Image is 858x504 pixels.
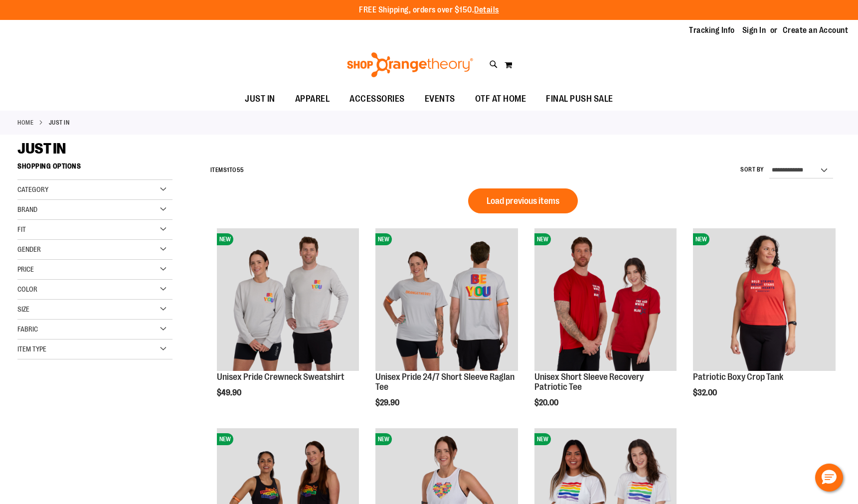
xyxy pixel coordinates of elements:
span: Item Type [17,345,46,353]
span: 1 [227,167,229,173]
label: Sort By [740,166,764,174]
span: Gender [17,245,41,253]
span: NEW [534,233,551,245]
a: Details [474,5,499,14]
a: Product image for Unisex Short Sleeve Recovery Patriotic TeeNEW [534,228,677,372]
a: JUST IN [235,88,285,110]
h2: Items to [210,163,244,178]
span: EVENTS [425,88,455,110]
a: Unisex Short Sleeve Recovery Patriotic Tee [534,372,644,392]
span: Load previous items [487,196,559,206]
span: APPAREL [295,88,330,110]
a: FINAL PUSH SALE [536,88,623,111]
span: NEW [217,433,233,445]
button: Hello, have a question? Let’s chat. [815,464,843,492]
img: Patriotic Boxy Crop Tank [693,228,836,371]
span: Brand [17,205,37,213]
img: Shop Orangetheory [345,52,475,77]
span: Color [17,285,37,293]
div: product [370,223,523,432]
span: Size [17,305,29,313]
p: FREE Shipping, orders over $150. [359,4,499,16]
strong: JUST IN [49,118,70,127]
a: Patriotic Boxy Crop TankNEW [693,228,836,372]
a: Home [17,118,33,127]
span: $49.90 [217,388,243,397]
span: NEW [693,233,709,245]
span: $20.00 [534,398,560,407]
span: Fit [17,225,26,233]
span: $29.90 [375,398,401,407]
a: Patriotic Boxy Crop Tank [693,372,783,382]
a: Unisex Pride Crewneck Sweatshirt [217,372,344,382]
span: Price [17,265,34,273]
a: Tracking Info [689,25,735,36]
div: product [529,223,682,432]
span: NEW [217,233,233,245]
span: NEW [375,233,392,245]
strong: Shopping Options [17,158,172,180]
a: Sign In [742,25,766,36]
span: $32.00 [693,388,718,397]
a: OTF AT HOME [465,88,536,111]
span: OTF AT HOME [475,88,526,110]
img: Unisex Pride 24/7 Short Sleeve Raglan Tee [375,228,518,371]
a: Unisex Pride Crewneck SweatshirtNEW [217,228,359,372]
a: EVENTS [415,88,465,111]
button: Load previous items [468,188,578,213]
span: ACCESSORIES [349,88,405,110]
span: JUST IN [245,88,275,110]
span: FINAL PUSH SALE [546,88,613,110]
img: Product image for Unisex Short Sleeve Recovery Patriotic Tee [534,228,677,371]
span: Fabric [17,325,38,333]
span: NEW [534,433,551,445]
img: Unisex Pride Crewneck Sweatshirt [217,228,359,371]
a: Unisex Pride 24/7 Short Sleeve Raglan Tee [375,372,515,392]
a: ACCESSORIES [340,88,415,111]
a: Create an Account [783,25,849,36]
a: Unisex Pride 24/7 Short Sleeve Raglan TeeNEW [375,228,518,372]
span: NEW [375,433,392,445]
span: JUST IN [17,140,66,157]
span: Category [17,185,48,193]
span: 55 [237,167,244,173]
a: APPAREL [285,88,340,111]
div: product [688,223,841,423]
div: product [212,223,364,423]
